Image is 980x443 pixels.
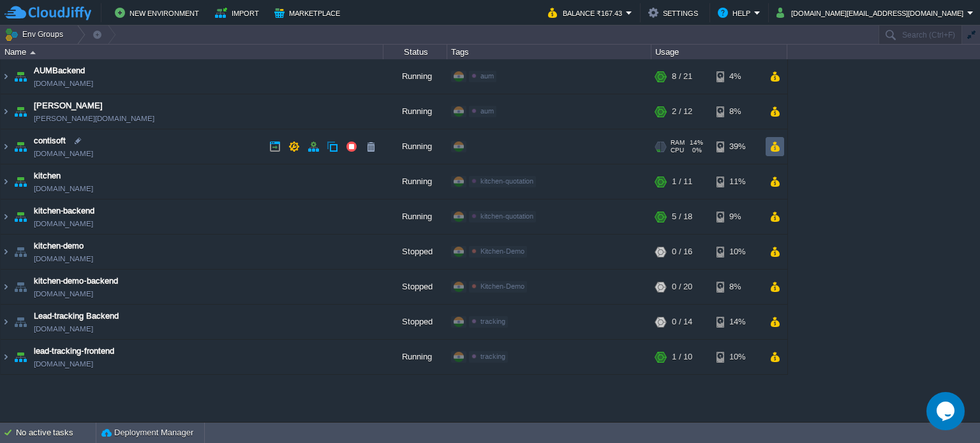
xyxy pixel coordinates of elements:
div: 2 / 12 [672,94,692,129]
div: 1 / 10 [672,340,692,374]
img: AMDAwAAAACH5BAEAAAAALAAAAAABAAEAAAICRAEAOw== [30,51,36,54]
span: tracking [480,352,505,360]
span: aum [480,72,494,80]
span: RAM [671,139,685,147]
span: CPU [671,147,684,154]
span: aum [480,107,494,115]
a: kitchen [34,170,61,182]
a: [DOMAIN_NAME] [34,287,93,300]
div: 8 / 21 [672,59,692,94]
a: lead-tracking-frontend [34,345,114,358]
div: 9% [716,200,758,234]
div: 8% [716,94,758,129]
div: Running [383,164,447,199]
div: Tags [448,45,651,59]
div: No active tasks [16,423,96,443]
div: 11% [716,164,758,199]
div: Running [383,59,447,94]
button: Deployment Manager [101,426,193,439]
img: AMDAwAAAACH5BAEAAAAALAAAAAABAAEAAAICRAEAOw== [1,305,11,339]
span: 14% [690,139,703,147]
span: tracking [480,317,505,325]
div: 0 / 16 [672,235,692,269]
button: [DOMAIN_NAME][EMAIL_ADDRESS][DOMAIN_NAME] [776,5,967,20]
a: [DOMAIN_NAME] [34,358,93,370]
iframe: chat widget [926,392,967,430]
span: Kitchen-Demo [480,282,524,290]
span: kitchen-quotation [480,212,533,220]
div: Stopped [383,235,447,269]
button: Marketplace [274,5,344,20]
div: Stopped [383,270,447,304]
div: Running [383,94,447,129]
div: 10% [716,340,758,374]
a: [DOMAIN_NAME] [34,182,93,195]
img: AMDAwAAAACH5BAEAAAAALAAAAAABAAEAAAICRAEAOw== [1,164,11,199]
a: [DOMAIN_NAME] [34,77,93,90]
a: AUMBackend [34,64,85,77]
img: AMDAwAAAACH5BAEAAAAALAAAAAABAAEAAAICRAEAOw== [11,164,29,199]
img: AMDAwAAAACH5BAEAAAAALAAAAAABAAEAAAICRAEAOw== [1,94,11,129]
img: AMDAwAAAACH5BAEAAAAALAAAAAABAAEAAAICRAEAOw== [11,235,29,269]
img: AMDAwAAAACH5BAEAAAAALAAAAAABAAEAAAICRAEAOw== [1,129,11,164]
a: [PERSON_NAME][DOMAIN_NAME] [34,112,154,125]
span: kitchen-quotation [480,177,533,185]
img: AMDAwAAAACH5BAEAAAAALAAAAAABAAEAAAICRAEAOw== [1,270,11,304]
button: Import [215,5,263,20]
div: Running [383,340,447,374]
button: Help [718,5,754,20]
span: 0% [689,147,702,154]
a: [PERSON_NAME] [34,99,103,112]
button: Env Groups [4,25,68,43]
div: Running [383,200,447,234]
img: AMDAwAAAACH5BAEAAAAALAAAAAABAAEAAAICRAEAOw== [11,94,29,129]
a: contisoft [34,134,66,147]
img: AMDAwAAAACH5BAEAAAAALAAAAAABAAEAAAICRAEAOw== [1,200,11,234]
a: Lead-tracking Backend [34,310,119,323]
div: 1 / 11 [672,164,692,199]
img: AMDAwAAAACH5BAEAAAAALAAAAAABAAEAAAICRAEAOw== [11,129,29,164]
a: [DOMAIN_NAME] [34,217,93,230]
a: [DOMAIN_NAME] [34,323,93,335]
a: kitchen-backend [34,205,94,217]
img: AMDAwAAAACH5BAEAAAAALAAAAAABAAEAAAICRAEAOw== [11,200,29,234]
div: Running [383,129,447,164]
img: CloudJiffy [4,5,91,21]
a: [DOMAIN_NAME] [34,252,93,265]
img: AMDAwAAAACH5BAEAAAAALAAAAAABAAEAAAICRAEAOw== [11,270,29,304]
div: 5 / 18 [672,200,692,234]
div: 10% [716,235,758,269]
img: AMDAwAAAACH5BAEAAAAALAAAAAABAAEAAAICRAEAOw== [1,235,11,269]
img: AMDAwAAAACH5BAEAAAAALAAAAAABAAEAAAICRAEAOw== [11,305,29,339]
div: 4% [716,59,758,94]
div: 8% [716,270,758,304]
span: Kitchen-Demo [480,247,524,255]
img: AMDAwAAAACH5BAEAAAAALAAAAAABAAEAAAICRAEAOw== [1,340,11,374]
img: AMDAwAAAACH5BAEAAAAALAAAAAABAAEAAAICRAEAOw== [1,59,11,94]
button: Balance ₹167.43 [548,5,626,20]
div: Usage [652,45,787,59]
div: 0 / 20 [672,270,692,304]
div: Status [384,45,447,59]
div: 39% [716,129,758,164]
img: AMDAwAAAACH5BAEAAAAALAAAAAABAAEAAAICRAEAOw== [11,340,29,374]
a: kitchen-demo [34,240,84,252]
a: kitchen-demo-backend [34,275,118,287]
div: Name [1,45,383,59]
div: Stopped [383,305,447,339]
div: 0 / 14 [672,305,692,339]
div: 14% [716,305,758,339]
button: New Environment [115,5,203,20]
a: [DOMAIN_NAME] [34,147,93,160]
button: Settings [648,5,702,20]
img: AMDAwAAAACH5BAEAAAAALAAAAAABAAEAAAICRAEAOw== [11,59,29,94]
